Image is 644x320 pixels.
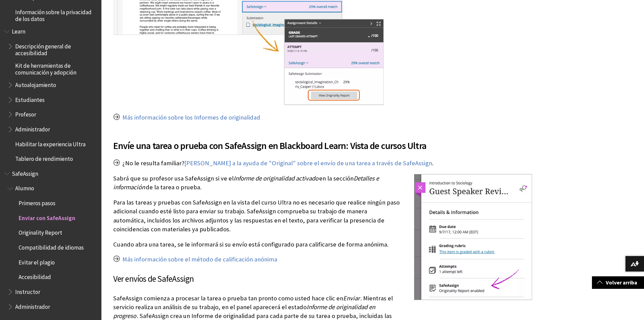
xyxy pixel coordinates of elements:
span: Instructor [15,286,40,295]
span: SafeAssign [12,168,38,177]
span: Administrador [15,124,50,133]
span: Kit de herramientas de comunicación y adopción [15,60,97,76]
span: Enviar [343,294,360,302]
span: Informe de originalidad en progreso [113,303,375,320]
span: Learn [12,26,25,35]
a: [PERSON_NAME] a la ayuda de "Original" sobre el envío de una tarea a través de SafeAssign [184,159,432,167]
span: Primeros pasos [19,197,55,207]
p: Cuando abra una tarea, se le informará si su envío está configurado para calificarse de forma anó... [113,240,532,249]
a: Más información sobre los Informes de originalidad [122,113,260,122]
span: Accesibilidad [19,272,51,281]
p: Sabrá que su profesor usa SafeAssign si ve el en la sección de la tarea o prueba. [113,174,532,192]
span: Estudiantes [15,94,45,103]
nav: Book outline for Blackboard Learn Help [4,26,97,165]
h2: Envíe una tarea o prueba con SafeAssign en Blackboard Learn: Vista de cursos Ultra [113,130,532,153]
p: Para las tareas y pruebas con SafeAssign en la vista del curso Ultra no es necesario que realice ... [113,198,532,234]
span: Autoalojamiento [15,79,56,88]
h3: Ver envíos de SafeAssign [113,273,532,285]
span: Habilitar la experiencia Ultra [15,138,86,148]
span: Profesor [15,109,36,118]
span: Tablero de rendimiento [15,153,73,162]
a: Más información sobre el método de calificación anónima [122,255,277,263]
span: Originality Report [19,227,62,236]
span: Descripción general de accesibilidad [15,41,97,57]
span: Informe de originalidad activado [234,174,318,182]
span: Alumno [15,183,34,192]
span: Información sobre la privacidad de los datos [15,6,97,22]
span: Administrador [15,301,50,310]
span: Enviar con SafeAssign [19,212,75,221]
p: ¿No le resulta familiar? . [113,159,532,168]
span: Evitar el plagio [19,257,55,266]
nav: Book outline for Blackboard SafeAssign [4,168,97,313]
span: Detalles e información [113,174,379,191]
span: Compatibilidad de idiomas [19,242,84,251]
a: Volver arriba [592,276,644,289]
